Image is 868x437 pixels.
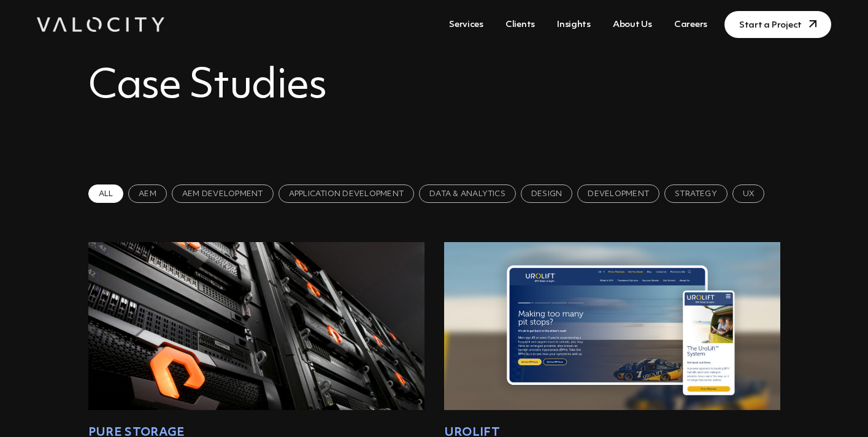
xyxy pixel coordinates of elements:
[577,184,659,203] span: Development
[552,13,596,36] a: Insights
[732,184,764,203] span: UX
[608,13,657,36] a: About Us
[501,13,540,36] a: Clients
[37,17,164,32] img: Valocity Digital
[88,184,124,203] span: All
[664,184,728,203] span: Strategy
[444,13,488,36] a: Services
[172,184,274,203] span: AEM Development
[88,62,780,111] h1: Case Studies
[278,184,415,203] span: Application Development
[128,184,167,203] span: AEM
[669,13,712,36] a: Careers
[419,184,516,203] span: Data & Analytics
[521,184,572,203] span: Design
[724,11,831,38] a: Start a Project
